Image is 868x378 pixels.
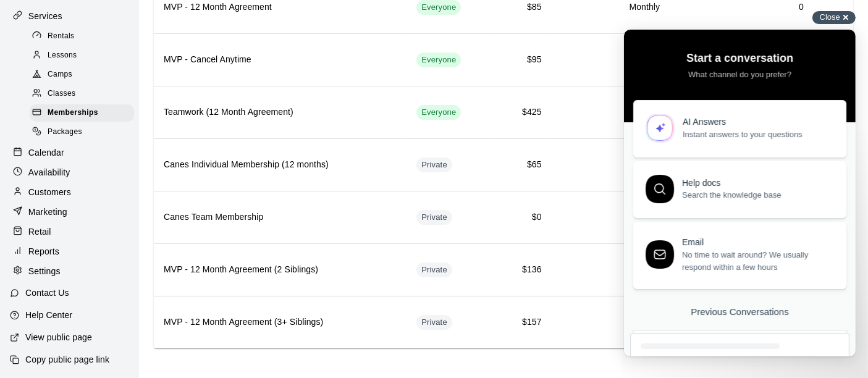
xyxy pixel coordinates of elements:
[10,222,129,241] a: Retail
[30,27,139,46] a: Rentals
[30,85,134,103] div: Classes
[28,146,64,159] p: Calendar
[10,242,129,261] a: Reports
[30,65,139,85] a: Camps
[48,49,77,62] span: Lessons
[164,53,397,67] h6: MVP - Cancel Anytime
[30,104,134,122] div: Memberships
[25,287,69,299] p: Contact Us
[28,166,70,178] p: Availability
[164,1,397,14] h6: MVP - 12 Month Agreement
[30,28,134,45] div: Rentals
[416,2,461,14] span: Everyone
[562,211,660,224] h6: Monthly
[10,203,129,221] a: Marketing
[28,225,51,238] p: Retail
[6,277,225,288] div: Previous Conversations
[416,262,452,277] div: This membership is hidden from the memberships page
[416,317,452,329] span: Private
[48,107,98,119] span: Memberships
[812,11,856,24] button: Close
[10,7,129,25] a: Services
[562,263,660,277] h6: Monthly
[164,106,397,119] h6: Teamwork (12 Month Agreement)
[505,316,542,329] h6: $157
[10,262,129,280] a: Settings
[10,163,129,182] a: Availability
[28,186,71,198] p: Customers
[416,315,452,330] div: This membership is hidden from the memberships page
[164,211,397,224] h6: Canes Team Membership
[30,46,139,65] a: Lessons
[28,10,62,22] p: Services
[28,265,61,277] p: Settings
[28,206,67,218] p: Marketing
[30,123,139,142] a: Packages
[562,158,660,172] h6: Monthly
[416,159,452,171] span: Private
[562,316,660,329] h6: Monthly
[164,316,397,329] h6: MVP - 12 Month Agreement (3+ Siblings)
[416,54,461,66] span: Everyone
[416,264,452,276] span: Private
[30,85,139,104] a: Classes
[505,211,542,224] h6: $0
[505,53,542,67] h6: $95
[48,88,75,100] span: Classes
[562,53,660,67] h6: Monthly
[10,143,129,162] a: Calendar
[164,158,397,172] h6: Canes Individual Membership (12 months)
[416,107,461,119] span: Everyone
[624,30,856,356] iframe: Help Scout Beacon - Live Chat, Contact Form, and Knowledge Base
[48,30,75,43] span: Rentals
[505,263,542,277] h6: $136
[25,353,109,366] p: Copy public page link
[48,69,72,81] span: Camps
[30,104,139,123] a: Memberships
[28,245,59,258] p: Reports
[30,47,134,64] div: Lessons
[680,1,804,14] h6: 0
[562,106,660,119] h6: Monthly
[30,124,134,141] div: Packages
[25,309,72,321] p: Help Center
[416,210,452,225] div: This membership is hidden from the memberships page
[505,158,542,172] h6: $65
[416,212,452,224] span: Private
[48,126,82,138] span: Packages
[6,277,225,327] a: Previous Conversations
[10,183,129,201] a: Customers
[416,105,461,120] div: This membership is visible to all customers
[505,106,542,119] h6: $425
[416,52,461,67] div: This membership is visible to all customers
[30,66,134,83] div: Camps
[562,1,660,14] h6: Monthly
[820,12,840,22] span: Close
[505,1,542,14] h6: $85
[416,157,452,172] div: This membership is hidden from the memberships page
[164,263,397,277] h6: MVP - 12 Month Agreement (2 Siblings)
[25,331,92,343] p: View public page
